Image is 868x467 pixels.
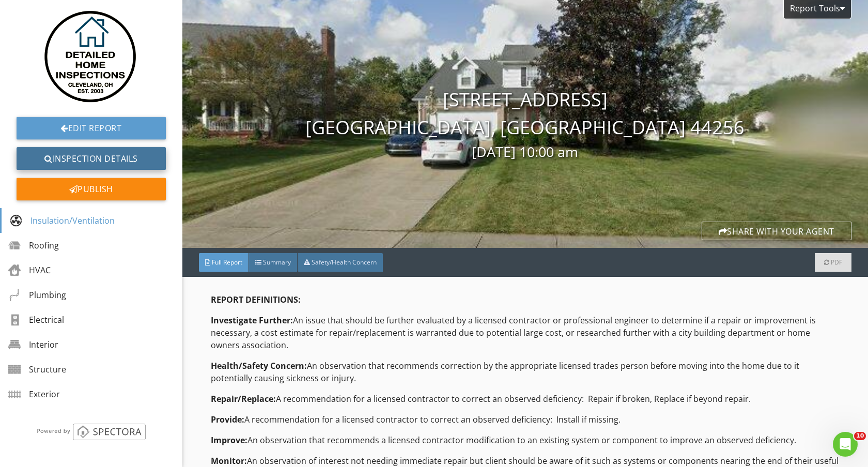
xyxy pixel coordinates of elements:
[211,434,247,446] strong: Improve:
[8,314,64,326] div: Electrical
[211,315,293,326] strong: Investigate Further:
[211,360,307,371] strong: Health/Safety Concern:
[211,294,301,305] strong: REPORT DEFINITIONS:
[263,258,291,267] span: Summary
[702,222,851,240] div: Share with your agent
[8,338,58,351] div: Interior
[182,142,868,163] div: [DATE] 10:00 am
[8,264,51,276] div: HVAC
[182,86,868,163] div: [STREET_ADDRESS] [GEOGRAPHIC_DATA], [GEOGRAPHIC_DATA] 44256
[211,393,276,404] strong: Repair/Replace:
[17,117,166,139] a: Edit Report
[211,360,840,384] p: An observation that recommends correction by the appropriate licensed trades person before moving...
[17,147,166,170] a: Inspection Details
[8,363,66,376] div: Structure
[211,314,840,351] p: An issue that should be further evaluated by a licensed contractor or professional engineer to de...
[10,214,115,227] div: Insulation/Ventilation
[8,388,60,400] div: Exterior
[854,432,866,440] span: 10
[211,413,840,426] p: A recommendation for a licensed contractor to correct an observed deficiency: Install if missing.
[8,289,66,301] div: Plumbing
[211,434,840,446] p: An observation that recommends a licensed contractor modification to an existing system or compon...
[312,258,377,267] span: Safety/Health Concern
[17,178,166,200] div: Publish
[35,423,147,440] img: powered_by_spectora_2.png
[833,432,858,457] iframe: Intercom live chat
[831,258,842,267] span: PDF
[211,393,840,405] p: A recommendation for a licensed contractor to correct an observed deficiency: Repair if broken, R...
[41,8,141,104] img: DHI_Logo_White_Background.png
[211,414,244,425] strong: Provide:
[8,239,59,252] div: Roofing
[212,258,242,267] span: Full Report
[211,455,247,466] strong: Monitor:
